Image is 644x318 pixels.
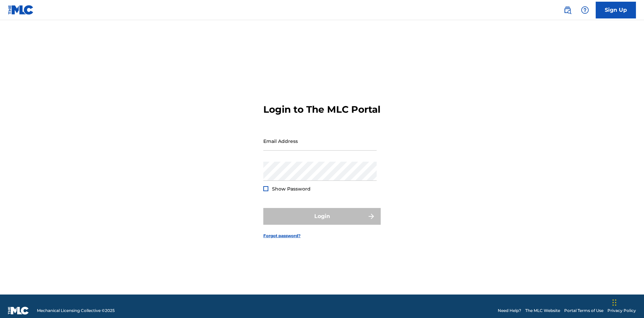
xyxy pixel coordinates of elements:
[612,293,616,313] div: Drag
[607,308,636,314] a: Privacy Policy
[272,186,311,192] span: Show Password
[564,308,603,314] a: Portal Terms of Use
[578,3,592,17] div: Help
[498,308,521,314] a: Need Help?
[596,2,636,18] a: Sign Up
[561,3,574,17] a: Public Search
[610,286,644,318] iframe: Chat Widget
[525,308,560,314] a: The MLC Website
[37,308,115,314] span: Mechanical Licensing Collective © 2025
[563,6,572,14] img: search
[263,104,380,115] h3: Login to The MLC Portal
[263,233,301,239] a: Forgot password?
[8,307,29,315] img: logo
[581,6,589,14] img: help
[8,5,34,15] img: MLC Logo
